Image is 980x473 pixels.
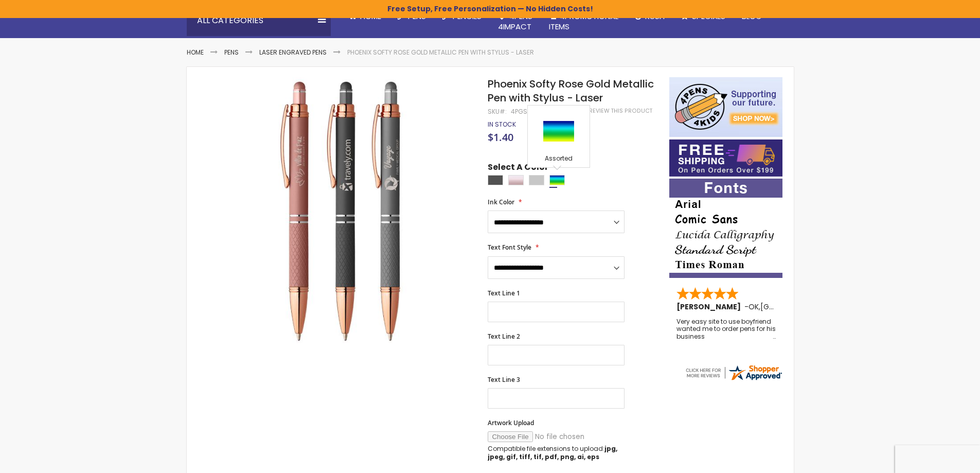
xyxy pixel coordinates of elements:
[488,444,617,461] strong: jpg, jpeg, gif, tiff, tif, pdf, png, ai, eps
[684,363,783,382] img: 4pens.com widget logo
[488,375,520,384] span: Text Line 3
[676,302,744,312] span: [PERSON_NAME]
[360,11,381,22] span: Home
[490,5,541,39] a: 4Pens4impact
[511,108,544,116] div: 4PGS-MRR
[749,302,759,312] span: OK
[259,48,327,57] a: Laser Engraved Pens
[541,5,627,39] a: 4PROMOTIONALITEMS
[498,11,532,32] span: 4Pens 4impact
[488,162,548,176] span: Select A Color
[347,48,534,57] li: Phoenix Softy Rose Gold Metallic Pen with Stylus - Laser
[488,418,534,427] span: Artwork Upload
[488,107,507,116] strong: SKU
[207,76,474,343] img: Phoenix Softy Rose Gold Metallic Pen with Stylus - Laser
[187,48,204,57] a: Home
[488,175,503,185] div: Gunmetal
[488,445,625,461] p: Compatible file extensions to upload:
[224,48,239,57] a: Pens
[408,11,426,22] span: Pens
[529,175,544,185] div: Silver
[742,11,762,22] span: Blog
[488,289,520,297] span: Text Line 1
[488,332,520,341] span: Text Line 2
[187,5,331,36] div: All Categories
[684,375,783,384] a: 4pens.com certificate URL
[549,11,618,32] span: 4PROMOTIONAL ITEMS
[744,302,836,312] span: - ,
[760,302,836,312] span: [GEOGRAPHIC_DATA]
[669,139,782,177] img: Free shipping on orders over $199
[488,198,514,206] span: Ink Color
[645,11,665,22] span: Rush
[488,77,654,105] span: Phoenix Softy Rose Gold Metallic Pen with Stylus - Laser
[488,130,513,144] span: $1.40
[692,11,725,22] span: Specials
[508,175,524,185] div: Rose Gold
[895,445,980,473] iframe: Google Customer Reviews
[549,175,565,185] div: Assorted
[669,179,782,278] img: font-personalization-examples
[453,11,482,22] span: Pencils
[488,120,516,129] div: Availability
[669,77,782,137] img: 4pens 4 kids
[676,318,776,340] div: Very easy site to use boyfriend wanted me to order pens for his business
[488,120,516,129] span: In stock
[544,107,652,115] a: Be the first to review this product
[530,154,587,165] div: Assorted
[488,243,531,252] span: Text Font Style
